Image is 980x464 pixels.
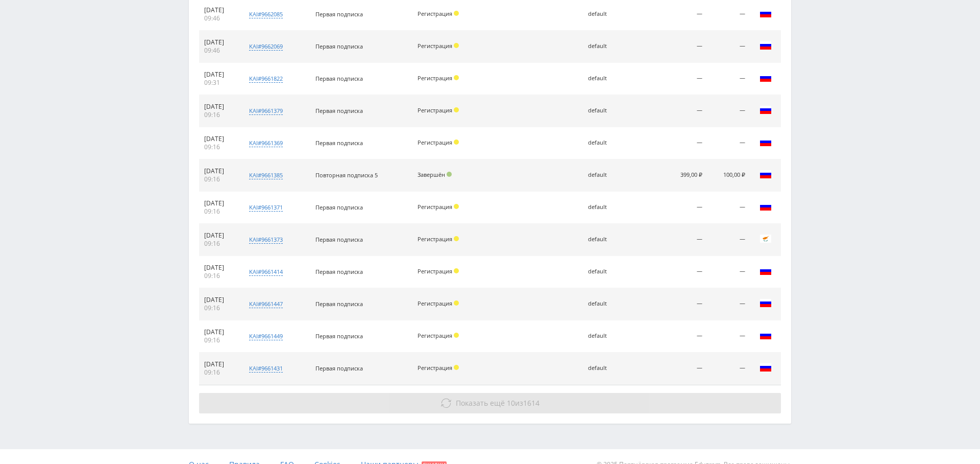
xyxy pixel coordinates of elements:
span: 10 [507,398,515,408]
div: 09:16 [204,240,234,248]
div: [DATE] [204,296,234,304]
div: 09:31 [204,79,234,87]
span: Первая подписка [315,42,363,50]
span: Холд [454,236,459,241]
div: [DATE] [204,167,234,175]
div: 09:16 [204,111,234,119]
span: Холд [454,365,459,370]
img: rus.png [759,104,772,116]
img: rus.png [759,200,772,213]
td: — [707,256,750,288]
span: Холд [454,75,459,80]
span: Регистрация [418,299,452,307]
div: kai#9661431 [249,364,283,373]
div: kai#9661414 [249,268,283,276]
div: 09:16 [204,336,234,344]
div: kai#9661449 [249,332,283,340]
div: [DATE] [204,103,234,111]
div: default [588,11,634,17]
span: Первая подписка [315,10,363,18]
div: default [588,300,634,307]
span: 1614 [523,398,540,408]
div: [DATE] [204,231,234,240]
div: kai#9662085 [249,10,283,18]
span: Регистрация [418,332,452,339]
span: Холд [454,300,459,306]
span: Холд [454,107,459,112]
td: — [707,320,750,353]
img: rus.png [759,136,772,148]
td: — [655,31,707,63]
div: [DATE] [204,38,234,47]
div: kai#9661822 [249,75,283,83]
div: 09:16 [204,143,234,151]
span: Первая подписка [315,203,363,211]
span: Регистрация [418,235,452,243]
td: — [707,127,750,159]
div: 09:16 [204,207,234,216]
img: rus.png [759,265,772,277]
div: 09:16 [204,272,234,280]
td: — [655,320,707,353]
td: — [655,95,707,127]
span: Холд [454,140,459,145]
div: [DATE] [204,135,234,143]
span: Первая подписка [315,268,363,275]
span: Первая подписка [315,139,363,147]
span: Завершён [418,171,445,178]
td: — [655,63,707,95]
td: — [655,192,707,224]
span: Первая подписка [315,364,363,372]
span: Подтвержден [447,172,452,177]
img: rus.png [759,39,772,52]
div: kai#9661385 [249,171,283,179]
div: kai#9661371 [249,203,283,212]
span: Регистрация [418,74,452,82]
div: [DATE] [204,264,234,272]
span: Регистрация [418,203,452,211]
div: default [588,268,634,275]
div: 09:16 [204,368,234,377]
div: default [588,333,634,339]
div: kai#9661379 [249,107,283,115]
span: Первая подписка [315,300,363,308]
img: rus.png [759,329,772,341]
img: rus.png [759,297,772,309]
span: Регистрация [418,106,452,114]
img: rus.png [759,361,772,374]
td: — [707,192,750,224]
td: — [655,288,707,320]
span: Первая подписка [315,107,363,114]
div: [DATE] [204,6,234,14]
td: — [707,63,750,95]
td: — [707,95,750,127]
div: default [588,172,634,178]
td: — [655,224,707,256]
div: default [588,107,634,114]
span: Первая подписка [315,75,363,82]
td: — [707,31,750,63]
span: Повторная подписка 5 [315,171,378,179]
span: Регистрация [418,138,452,146]
img: rus.png [759,168,772,180]
span: Холд [454,268,459,273]
span: Холд [454,11,459,16]
td: — [655,353,707,385]
div: kai#9662069 [249,42,283,51]
span: Регистрация [418,267,452,275]
span: Холд [454,204,459,209]
td: — [707,353,750,385]
div: [DATE] [204,199,234,207]
div: kai#9661369 [249,139,283,147]
div: default [588,236,634,243]
div: kai#9661373 [249,236,283,244]
img: cyp.png [759,233,772,245]
button: Показать ещё 10из1614 [199,393,781,413]
div: 09:46 [204,14,234,22]
div: default [588,365,634,372]
span: Регистрация [418,42,452,50]
div: [DATE] [204,328,234,336]
span: Первая подписка [315,332,363,340]
div: default [588,140,634,146]
div: default [588,75,634,82]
